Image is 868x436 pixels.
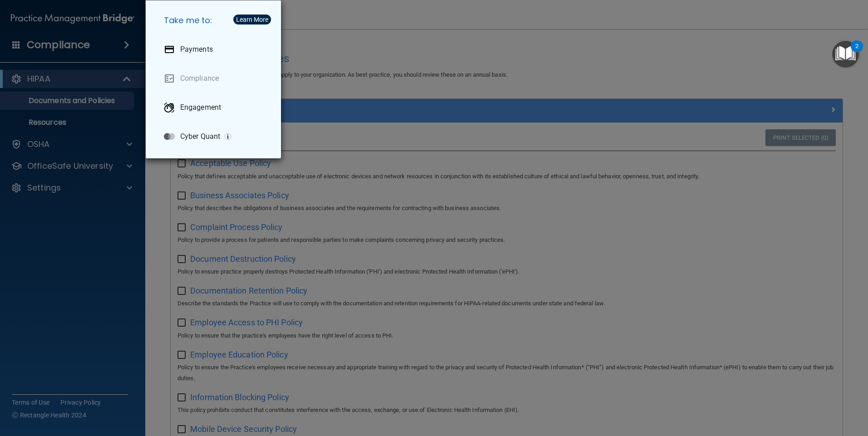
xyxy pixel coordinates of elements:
[180,45,213,54] p: Payments
[855,46,858,58] div: 2
[157,8,274,33] h5: Take me to:
[832,41,859,68] button: Open Resource Center, 2 new notifications
[711,372,857,408] iframe: Drift Widget Chat Controller
[157,124,274,149] a: Cyber Quant
[180,132,220,141] p: Cyber Quant
[233,15,271,24] button: Learn More
[236,16,268,23] div: Learn More
[157,95,274,120] a: Engagement
[157,66,274,91] a: Compliance
[180,103,221,112] p: Engagement
[157,37,274,62] a: Payments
